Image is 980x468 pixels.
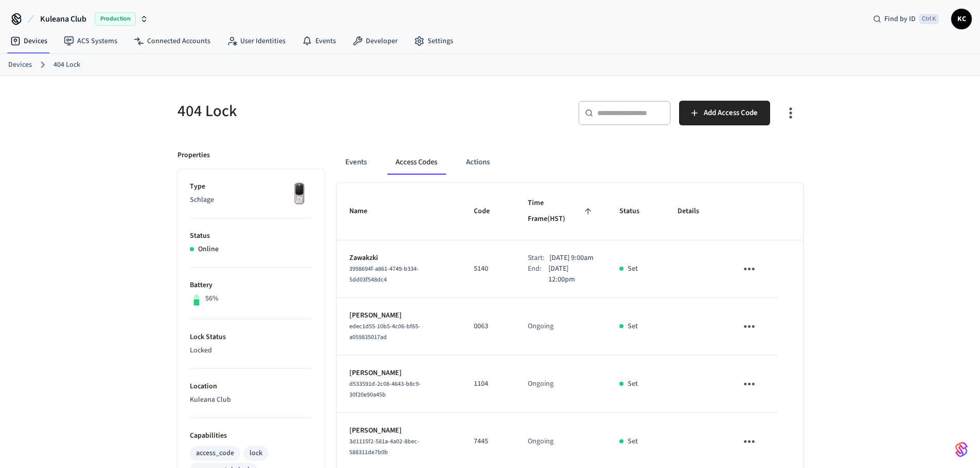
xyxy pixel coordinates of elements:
[198,244,219,255] p: Online
[219,32,294,50] a: User Identities
[919,14,939,24] span: Ctrl K
[528,195,595,228] span: Time Frame(HST)
[250,448,262,459] div: lock
[549,253,594,264] p: [DATE] 9:00am
[955,441,968,458] img: SeamLogoGradient.69752ec5.svg
[95,12,136,26] span: Production
[528,264,548,285] div: End:
[349,322,420,342] span: edec1d55-10b5-4c06-bf65-a059835017ad
[337,150,803,175] div: ant example
[704,106,758,120] span: Add Access Code
[190,332,312,343] p: Lock Status
[951,9,972,29] button: KC
[865,10,947,28] div: Find by IDCtrl K
[126,32,219,50] a: Connected Accounts
[56,32,126,50] a: ACS Systems
[54,60,80,70] a: 404 Lock
[190,395,312,405] p: Kuleana Club
[474,379,503,389] p: 1104
[474,203,503,219] span: Code
[349,425,450,436] p: [PERSON_NAME]
[474,264,503,274] p: 5140
[337,150,375,175] button: Events
[628,321,638,332] p: Set
[548,264,595,285] p: [DATE] 12:00pm
[190,181,312,192] p: Type
[190,430,312,441] p: Capabilities
[349,368,450,379] p: [PERSON_NAME]
[952,10,971,28] span: KC
[515,298,607,355] td: Ongoing
[349,380,421,399] span: d533591d-2c08-4643-b8c9-30f20e90a45b
[884,14,916,24] span: Find by ID
[515,355,607,413] td: Ongoing
[287,181,312,207] img: Yale Assure Touchscreen Wifi Smart Lock, Satin Nickel, Front
[205,293,219,304] p: 56%
[177,150,210,161] p: Properties
[628,436,638,447] p: Set
[196,448,234,459] div: access_code
[294,32,344,50] a: Events
[8,60,32,70] a: Devices
[177,101,484,122] h5: 404 Lock
[458,150,498,175] button: Actions
[190,195,312,205] p: Schlage
[679,101,770,125] button: Add Access Code
[406,32,461,50] a: Settings
[474,321,503,332] p: 0063
[628,379,638,389] p: Set
[344,32,406,50] a: Developer
[628,264,638,274] p: Set
[387,150,446,175] button: Access Codes
[619,203,653,219] span: Status
[349,253,450,264] p: Zawakzki
[349,310,450,321] p: [PERSON_NAME]
[349,203,381,219] span: Name
[349,437,419,457] span: 3d1115f2-581a-4a02-8bec-588311de7b0b
[190,381,312,392] p: Location
[474,436,503,447] p: 7445
[40,13,86,25] span: Kuleana Club
[2,32,56,50] a: Devices
[190,231,312,241] p: Status
[678,203,712,219] span: Details
[528,253,549,264] div: Start:
[349,265,419,284] span: 3998694f-a861-4749-b334-5dd03f548dc4
[190,345,312,356] p: Locked
[190,280,312,291] p: Battery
